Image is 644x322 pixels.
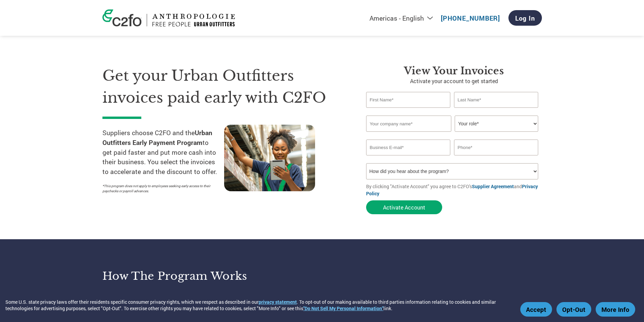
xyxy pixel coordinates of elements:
[303,305,383,312] a: "Do Not Sell My Personal Information"
[454,156,539,160] div: Inavlid Phone Number
[102,128,212,147] strong: Urban Outfitters Early Payment Program
[102,128,224,177] p: Suppliers choose C2FO and the to get paid faster and put more cash into their business. You selec...
[366,65,542,77] h3: View Your Invoices
[366,132,539,137] div: Invalid company name or company name is too long
[366,200,442,214] button: Activate Account
[520,302,552,317] button: Accept
[366,116,451,132] input: Your company name*
[366,140,451,155] input: Invalid Email format
[366,108,451,113] div: Invalid first name or first name is too long
[5,299,517,312] div: Some U.S. state privacy laws offer their residents specific consumer privacy rights, which we res...
[152,14,235,26] img: Urban Outfitters
[596,302,635,317] button: More Info
[366,183,538,197] a: Privacy Policy
[366,156,451,160] div: Inavlid Email Address
[441,14,500,22] a: [PHONE_NUMBER]
[259,299,297,305] a: privacy statement
[454,108,539,113] div: Invalid last name or last name is too long
[102,65,346,108] h1: Get your Urban Outfitters invoices paid early with C2FO
[102,9,142,26] img: c2fo logo
[508,10,542,26] a: Log In
[454,92,539,108] input: Last Name*
[102,269,314,283] h3: How the program works
[366,92,451,108] input: First Name*
[455,116,538,132] select: Title/Role
[366,77,542,85] p: Activate your account to get started
[472,183,514,190] a: Supplier Agreement
[102,183,217,194] p: *This program does not apply to employees seeking early access to their paychecks or payroll adva...
[224,125,315,191] img: supply chain worker
[556,302,591,317] button: Opt-Out
[366,183,542,197] p: By clicking "Activate Account" you agree to C2FO's and
[454,140,539,155] input: Phone*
